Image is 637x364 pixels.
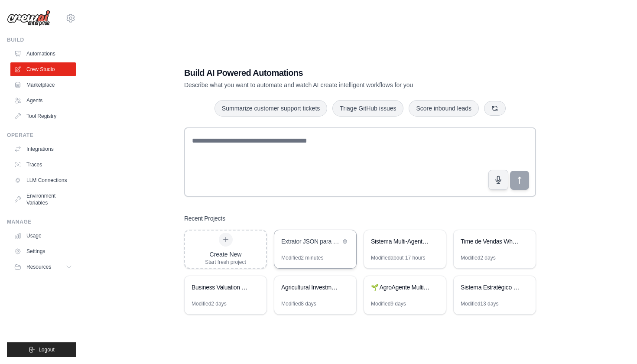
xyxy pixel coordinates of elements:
div: Modified 9 days [371,300,406,307]
a: Marketplace [10,78,76,92]
h1: Build AI Powered Automations [184,67,475,79]
a: Settings [10,244,76,258]
div: Modified 13 days [461,300,498,307]
div: Start fresh project [205,259,246,266]
h3: Recent Projects [184,214,225,223]
img: Logo [7,10,50,26]
a: LLM Connections [10,173,76,187]
div: Modified 2 minutes [281,254,323,261]
div: Sistema Multi-Agente Neo4j [371,237,430,246]
button: Triage GitHub issues [332,100,403,117]
a: Automations [10,47,76,61]
button: Get new suggestions [484,101,506,116]
div: 🌱 AgroAgente MultiAgentes - Sistema Inteligente para Agricultura de Verduras [371,283,430,292]
button: Delete project [341,237,349,246]
p: Describe what you want to automate and watch AI create intelligent workflows for you [184,81,475,89]
div: Create New [205,250,246,259]
button: Logout [7,342,76,357]
iframe: Chat Widget [594,322,637,364]
div: Agricultural Investment Analysis Framework - 8 Specialized Agents [281,283,341,292]
a: Crew Studio [10,62,76,76]
div: Widget de chat [594,322,637,364]
button: Resources [10,260,76,274]
button: Click to speak your automation idea [488,170,508,190]
div: Manage [7,218,76,225]
a: Traces [10,158,76,172]
span: Logout [39,346,55,353]
div: Build [7,36,76,43]
a: Integrations [10,142,76,156]
div: Modified 2 days [461,254,496,261]
a: Agents [10,94,76,107]
div: Modified 8 days [281,300,316,307]
a: Tool Registry [10,109,76,123]
div: Business Valuation Multi-Agent System [192,283,251,292]
div: Operate [7,132,76,139]
span: Resources [26,263,51,270]
button: Summarize customer support tickets [214,100,327,117]
div: Sistema Estratégico PRP + CrewAI para Mídia Paga [461,283,520,292]
div: Extrator JSON para Constituicao Societaria [281,237,341,246]
a: Usage [10,229,76,243]
button: Score inbound leads [409,100,479,117]
div: Modified about 17 hours [371,254,425,261]
div: Time de Vendas WhatsApp - Pipeline Completo [461,237,520,246]
a: Environment Variables [10,189,76,210]
div: Modified 2 days [192,300,227,307]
